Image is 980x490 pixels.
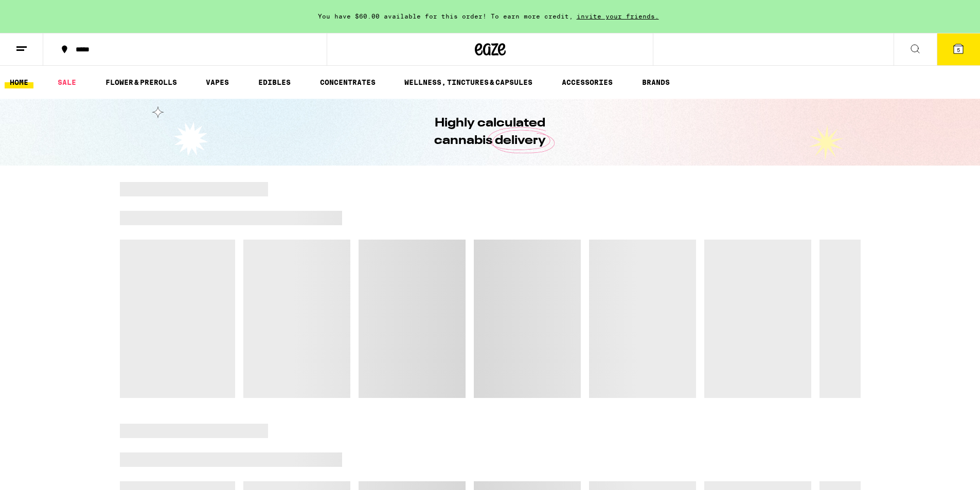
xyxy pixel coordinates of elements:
a: SALE [52,76,81,88]
a: HOME [5,76,33,88]
a: CONCENTRATES [315,76,381,88]
span: 5 [957,47,960,53]
a: WELLNESS, TINCTURES & CAPSULES [399,76,538,88]
span: invite your friends. [573,13,663,20]
a: BRANDS [637,76,675,88]
span: You have $60.00 available for this order! To earn more credit, [318,13,573,20]
a: VAPES [201,76,234,88]
h1: Highly calculated cannabis delivery [405,115,575,150]
button: 5 [937,33,980,65]
a: FLOWER & PREROLLS [100,76,182,88]
a: ACCESSORIES [557,76,618,88]
a: EDIBLES [253,76,296,88]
